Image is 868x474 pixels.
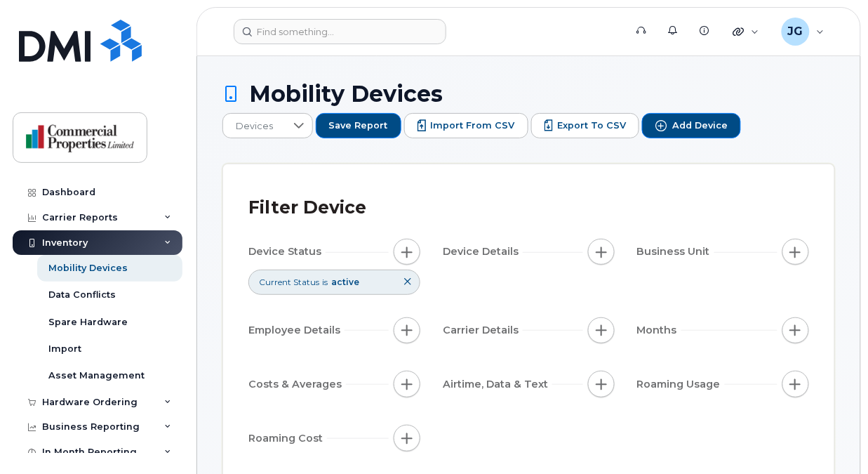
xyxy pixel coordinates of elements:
[637,323,681,338] span: Months
[531,113,640,138] button: Export to CSV
[223,114,286,139] span: Devices
[331,277,359,287] span: active
[248,244,326,259] span: Device Status
[443,323,523,338] span: Carrier Details
[637,377,725,392] span: Roaming Usage
[248,431,327,446] span: Roaming Cost
[672,119,728,132] span: Add Device
[248,190,366,226] div: Filter Device
[329,119,388,132] span: Save Report
[431,119,515,132] span: Import from CSV
[316,113,401,138] button: Save Report
[404,113,528,138] button: Import from CSV
[443,377,552,392] span: Airtime, Data & Text
[557,119,626,132] span: Export to CSV
[249,81,443,106] span: Mobility Devices
[322,276,328,288] span: is
[642,113,741,138] button: Add Device
[259,276,319,288] span: Current Status
[248,377,346,392] span: Costs & Averages
[248,323,345,338] span: Employee Details
[637,244,714,259] span: Business Unit
[443,244,523,259] span: Device Details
